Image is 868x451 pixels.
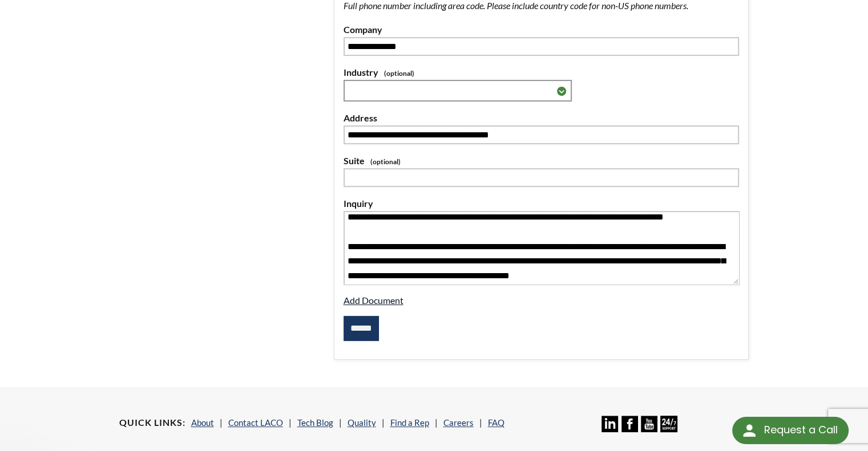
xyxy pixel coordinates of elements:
label: Suite [344,153,740,168]
label: Industry [344,65,740,80]
div: Request a Call [732,417,849,444]
a: Tech Blog [297,417,333,428]
a: FAQ [488,417,504,428]
a: Careers [443,417,474,428]
h4: Quick Links [119,417,185,429]
div: Request a Call [764,417,837,443]
a: Quality [348,417,376,428]
img: round button [740,421,758,440]
img: 24/7 Support Icon [660,416,677,432]
a: Find a Rep [390,417,429,428]
a: Contact LACO [228,417,283,428]
a: Add Document [344,295,403,306]
a: 24/7 Support [660,424,677,434]
label: Inquiry [344,196,740,211]
a: About [191,417,214,428]
label: Company [344,22,740,37]
label: Address [344,111,740,125]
